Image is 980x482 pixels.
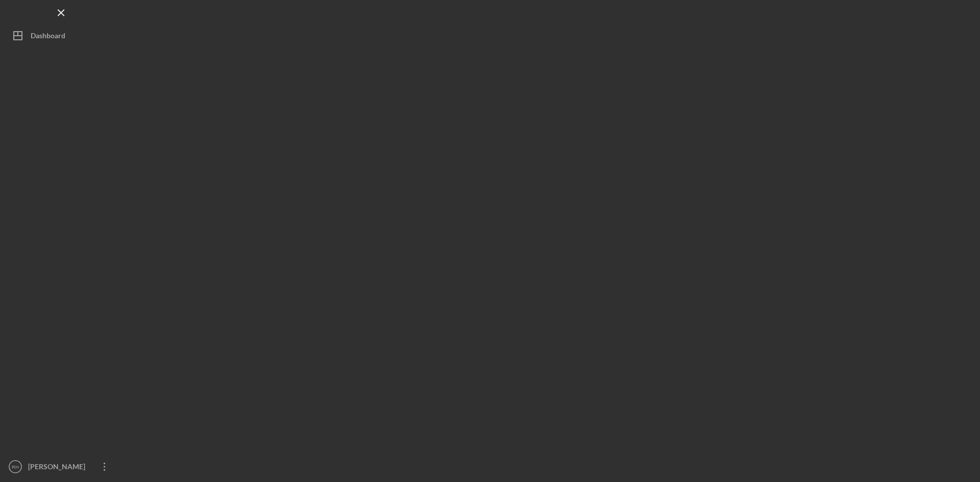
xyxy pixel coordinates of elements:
[12,464,19,470] text: RH
[5,26,117,46] button: Dashboard
[26,456,92,479] div: [PERSON_NAME]
[5,456,117,477] button: RH[PERSON_NAME]
[31,26,65,48] div: Dashboard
